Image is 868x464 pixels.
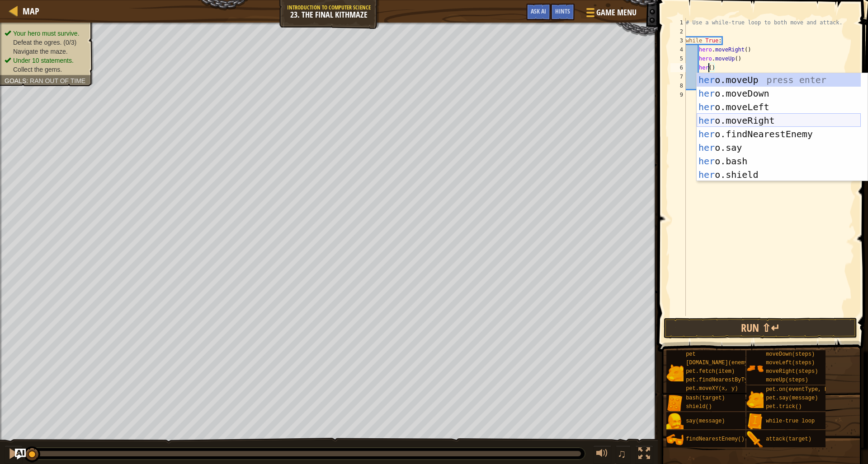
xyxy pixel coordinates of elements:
span: pet.moveXY(x, y) [686,385,738,392]
span: pet.say(message) [766,395,818,401]
button: Game Menu [579,4,642,25]
span: pet.findNearestByType(type) [686,377,774,383]
div: 1 [670,18,686,27]
a: Map [18,5,39,17]
button: Ask AI [15,449,26,459]
img: portrait.png [666,431,684,448]
img: portrait.png [666,364,684,381]
img: portrait.png [746,431,764,448]
div: 7 [670,72,686,81]
span: pet.on(eventType, handler) [766,386,850,393]
span: moveRight(steps) [766,368,818,375]
span: say(message) [686,418,725,424]
div: 2 [670,27,686,36]
img: portrait.png [746,413,764,430]
span: Ran out of time [30,77,85,84]
span: Under 10 statements. [13,57,74,64]
div: 6 [670,63,686,72]
span: ♫ [618,447,627,460]
li: Defeat the ogres. [5,38,87,47]
img: portrait.png [666,395,684,412]
div: 8 [670,81,686,90]
span: Goals [5,77,26,84]
span: Hints [555,7,570,15]
span: attack(target) [766,436,811,442]
span: moveDown(steps) [766,351,815,357]
button: ♫ [616,445,631,464]
img: portrait.png [666,413,684,430]
button: Ask AI [526,4,551,20]
span: [DOMAIN_NAME](enemy) [686,360,751,366]
img: portrait.png [746,360,764,377]
div: 4 [670,45,686,54]
div: 3 [670,36,686,45]
span: while-true loop [766,418,815,424]
span: Game Menu [596,7,637,19]
img: portrait.png [746,391,764,408]
button: Run ⇧↵ [664,318,857,339]
span: shield() [686,404,712,410]
span: Defeat the ogres. (0/3) [13,39,76,46]
li: Collect the gems. [5,65,87,74]
li: Navigate the maze. [5,47,87,56]
span: moveUp(steps) [766,377,808,383]
div: 9 [670,90,686,99]
span: pet [686,351,696,357]
button: Toggle fullscreen [635,445,653,464]
li: Your hero must survive. [5,29,87,38]
span: moveLeft(steps) [766,360,815,366]
span: pet.fetch(item) [686,368,735,375]
span: bash(target) [686,395,725,401]
span: : [26,77,30,84]
span: Collect the gems. [13,66,62,73]
div: 5 [670,54,686,63]
span: pet.trick() [766,404,802,410]
button: Adjust volume [593,445,611,464]
button: ⌘ + P: Pause [5,445,23,464]
li: Under 10 statements. [5,56,87,65]
span: Navigate the maze. [13,48,68,55]
span: Ask AI [531,7,546,15]
span: findNearestEnemy() [686,436,745,442]
span: Map [23,5,39,17]
span: Your hero must survive. [13,30,80,37]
